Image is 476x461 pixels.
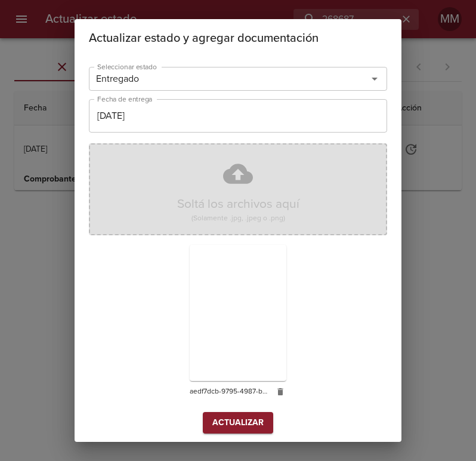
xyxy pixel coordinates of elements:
[89,29,387,48] h2: Actualizar estado y agregar documentación
[212,416,264,431] span: Actualizar
[366,70,383,87] button: Abrir
[89,143,387,235] div: Soltá los archivos aquí(Solamente .jpg, .jpeg o .png)
[190,386,268,398] span: aedf7dcb-9795-4987-ba1f-effdd3b50a4c.jpg
[203,412,273,434] button: Actualizar
[203,412,273,434] span: Confirmar cambio de estado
